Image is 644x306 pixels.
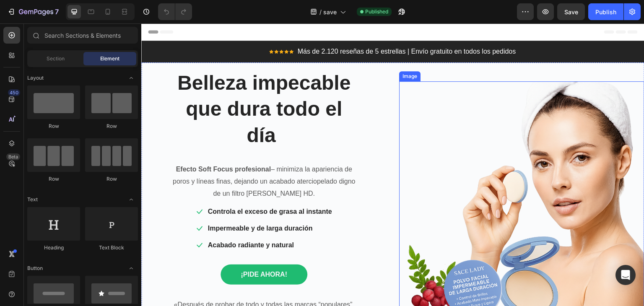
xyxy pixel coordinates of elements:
span: save [323,8,337,16]
input: Search Sections & Elements [27,27,138,44]
button: Save [557,3,585,20]
div: Row [27,122,80,130]
span: Toggle open [125,71,138,85]
div: Beta [6,153,20,160]
img: Alt Image [258,58,503,303]
span: Toggle open [125,193,138,206]
div: Heading [27,244,80,252]
span: Layout [27,74,44,82]
span: / [319,8,322,16]
button: 7 [3,3,62,20]
div: Row [85,122,138,130]
div: Open Intercom Messenger [615,265,636,285]
div: Undo/Redo [158,3,192,20]
span: Text [27,196,38,203]
span: Section [47,55,65,62]
div: Row [27,175,80,183]
div: Image [260,49,278,57]
p: «Después de probar de todo y todas las marcas “populares”, finalmente encontré una marca que ente... [29,275,216,300]
span: Save [564,8,578,16]
span: Element [100,55,119,62]
div: 450 [8,89,20,96]
span: Button [27,265,43,272]
div: Publish [595,8,616,16]
p: 7 [55,7,59,17]
span: Toggle open [125,262,138,275]
div: Row [85,175,138,183]
span: Published [365,8,388,16]
iframe: Design area [141,23,644,306]
button: Publish [588,3,623,20]
div: Text Block [85,244,138,252]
